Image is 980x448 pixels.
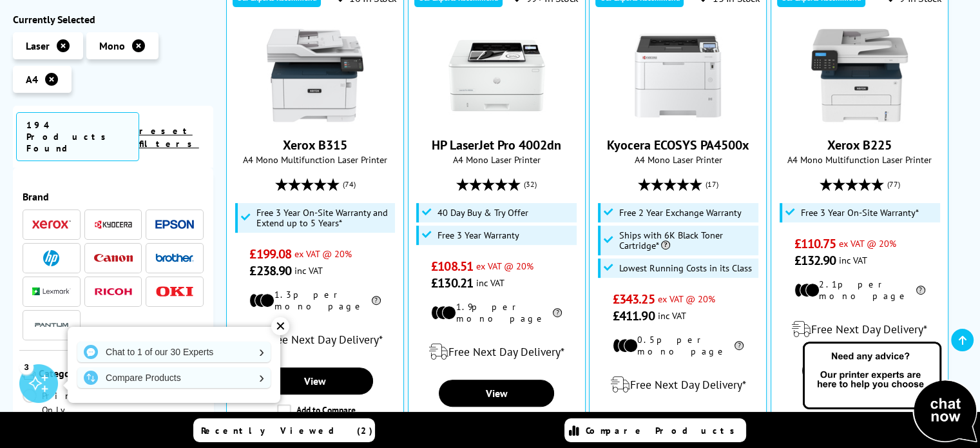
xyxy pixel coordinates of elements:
a: HP LaserJet Pro 4002dn [432,137,561,153]
div: modal_delivery [596,367,760,403]
span: £108.51 [431,258,473,275]
span: ex VAT @ 20% [294,248,352,260]
span: Brand [23,190,204,203]
span: ex VAT @ 20% [839,237,896,249]
span: £238.90 [249,262,291,279]
li: 1.9p per mono page [431,301,562,324]
a: Epson [155,217,194,233]
span: Recently Viewed (2) [201,425,373,436]
span: inc VAT [839,254,867,266]
a: reset filters [139,125,199,150]
span: 40 Day Buy & Try Offer [437,208,528,218]
a: HP [32,250,71,266]
a: Xerox B225 [827,137,892,153]
a: Brother [155,250,194,266]
span: Mono [99,39,125,52]
div: ✕ [271,317,289,335]
span: (77) [887,172,900,197]
div: modal_delivery [415,334,579,370]
span: £343.25 [613,291,655,307]
span: A4 Mono Multifunction Laser Printer [233,153,397,166]
span: Lowest Running Costs in its Class [619,263,752,273]
a: OKI [155,284,194,300]
span: (74) [343,172,356,197]
a: Print Only [23,389,113,417]
a: Ricoh [94,284,133,300]
span: £130.21 [431,275,473,291]
span: £110.75 [794,235,836,252]
span: A4 Mono Multifunction Laser Printer [778,153,941,166]
div: 3 [19,360,34,374]
a: HP LaserJet Pro 4002dn [448,113,545,126]
img: Kyocera [94,220,133,229]
a: Kyocera ECOSYS PA4500x [629,113,726,126]
span: £199.08 [249,246,291,262]
img: OKI [155,286,194,297]
a: Recently Viewed (2) [193,418,375,442]
a: Xerox B315 [267,113,363,126]
img: Epson [155,220,194,229]
span: ex VAT @ 20% [476,260,533,272]
span: inc VAT [658,309,686,322]
label: Add to Compare [277,404,356,418]
a: Kyocera ECOSYS PA4500x [607,137,749,153]
span: Free 2 Year Exchange Warranty [619,208,742,218]
a: Compare Products [564,418,746,442]
span: Ships with 6K Black Toner Cartridge* [619,230,755,251]
span: ex VAT @ 20% [658,293,715,305]
a: Lexmark [32,284,71,300]
img: Xerox B225 [811,27,908,124]
a: View [439,380,554,407]
a: Xerox B315 [283,137,347,153]
span: 194 Products Found [16,112,139,161]
span: A4 [26,73,38,86]
img: Canon [94,254,133,262]
span: £132.90 [794,252,836,269]
span: Free 3 Year Warranty [437,230,519,240]
li: 0.5p per mono page [613,334,744,357]
div: Currently Selected [13,13,213,26]
img: HP LaserJet Pro 4002dn [448,27,545,124]
span: Compare Products [586,425,742,436]
span: Free 3 Year On-Site Warranty* [801,208,919,218]
span: Free 3 Year On-Site Warranty and Extend up to 5 Years* [256,208,392,228]
img: HP [43,250,59,266]
a: View [258,367,373,394]
span: (17) [706,172,718,197]
img: Lexmark [32,288,71,296]
div: modal_delivery [233,322,397,358]
img: Open Live Chat window [800,340,980,445]
span: A4 Mono Laser Printer [596,153,760,166]
a: Xerox [32,217,71,233]
img: Brother [155,253,194,262]
span: A4 Mono Laser Printer [415,153,579,166]
span: Laser [26,39,50,52]
img: Pantum [32,318,71,333]
img: Xerox B315 [267,27,363,124]
li: 2.1p per mono page [794,278,925,302]
a: Canon [94,250,133,266]
a: Chat to 1 of our 30 Experts [77,342,271,362]
img: Kyocera ECOSYS PA4500x [629,27,726,124]
span: £411.90 [613,307,655,324]
span: inc VAT [476,277,504,289]
a: Kyocera [94,217,133,233]
a: Xerox B225 [811,113,908,126]
div: modal_delivery [778,311,941,347]
img: Xerox [32,220,71,229]
span: inc VAT [294,264,323,277]
img: Ricoh [94,288,133,295]
a: Compare Products [77,367,271,388]
span: (32) [524,172,537,197]
li: 1.3p per mono page [249,289,380,312]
